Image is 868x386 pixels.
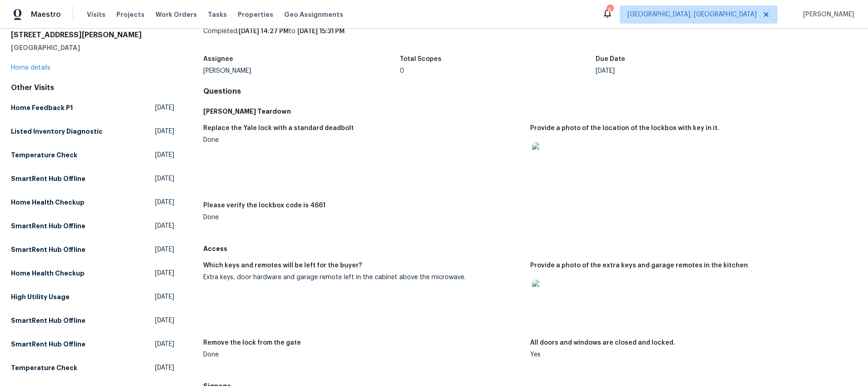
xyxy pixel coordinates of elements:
[11,127,103,136] h5: Listed Inventory Diagnostic
[155,245,174,254] span: [DATE]
[239,28,289,35] span: [DATE] 14:27 PM
[203,214,523,221] div: Done
[11,241,174,258] a: SmartRent Hub Offline[DATE]
[203,262,362,269] h5: Which keys and remotes will be left for the buyer?
[11,269,85,278] h5: Home Health Checkup
[155,221,174,231] span: [DATE]
[155,340,174,349] span: [DATE]
[87,10,105,19] span: Visits
[400,56,442,62] h5: Total Scopes
[11,123,174,140] a: Listed Inventory Diagnostic[DATE]
[11,336,174,352] a: SmartRent Hub Offline[DATE]
[203,27,857,50] div: Completed: to
[11,103,73,112] h5: Home Feedback P1
[284,10,343,19] span: Geo Assignments
[799,10,854,19] span: [PERSON_NAME]
[203,137,523,143] div: Done
[11,245,85,254] h5: SmartRent Hub Offline
[11,65,50,71] a: Home details
[203,56,233,62] h5: Assignee
[208,11,227,18] span: Tasks
[203,87,857,96] h4: Questions
[155,103,174,112] span: [DATE]
[11,265,174,281] a: Home Health Checkup[DATE]
[297,28,345,35] span: [DATE] 15:31 PM
[11,43,174,52] h5: [GEOGRAPHIC_DATA]
[11,292,70,301] h5: High Utility Usage
[31,10,61,19] span: Maestro
[627,10,757,19] span: [GEOGRAPHIC_DATA], [GEOGRAPHIC_DATA]
[11,289,174,305] a: High Utility Usage[DATE]
[203,351,523,358] div: Done
[11,147,174,163] a: Temperature Check[DATE]
[11,170,174,187] a: SmartRent Hub Offline[DATE]
[11,221,85,231] h5: SmartRent Hub Offline
[155,316,174,325] span: [DATE]
[11,340,85,349] h5: SmartRent Hub Offline
[11,194,174,211] a: Home Health Checkup[DATE]
[203,68,399,74] div: [PERSON_NAME]
[155,150,174,160] span: [DATE]
[11,174,85,183] h5: SmartRent Hub Offline
[11,316,85,325] h5: SmartRent Hub Offline
[11,150,77,160] h5: Temperature Check
[11,312,174,329] a: SmartRent Hub Offline[DATE]
[203,274,523,281] div: Extra keys, door hardware and garage remote left in the cabinet above the microwave.
[11,198,85,207] h5: Home Health Checkup
[238,10,273,19] span: Properties
[11,218,174,234] a: SmartRent Hub Offline[DATE]
[203,340,301,346] h5: Remove the lock from the gate
[530,125,719,131] h5: Provide a photo of the location of the lockbox with key in it.
[116,10,145,19] span: Projects
[203,202,326,209] h5: Please verify the lockbox code is 4661
[11,30,174,40] h2: [STREET_ADDRESS][PERSON_NAME]
[400,68,596,74] div: 0
[596,56,625,62] h5: Due Date
[11,363,77,372] h5: Temperature Check
[155,174,174,183] span: [DATE]
[530,351,850,358] div: Yes
[155,198,174,207] span: [DATE]
[203,244,857,253] h5: Access
[203,125,354,131] h5: Replace the Yale lock with a standard deadbolt
[155,127,174,136] span: [DATE]
[530,340,675,346] h5: All doors and windows are closed and locked.
[607,5,613,15] div: 6
[203,107,857,116] h5: [PERSON_NAME] Teardown
[11,83,174,92] div: Other Visits
[155,363,174,372] span: [DATE]
[530,262,748,269] h5: Provide a photo of the extra keys and garage remotes in the kitchen
[155,292,174,301] span: [DATE]
[155,269,174,278] span: [DATE]
[596,68,792,74] div: [DATE]
[11,100,174,116] a: Home Feedback P1[DATE]
[156,10,197,19] span: Work Orders
[11,360,174,376] a: Temperature Check[DATE]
